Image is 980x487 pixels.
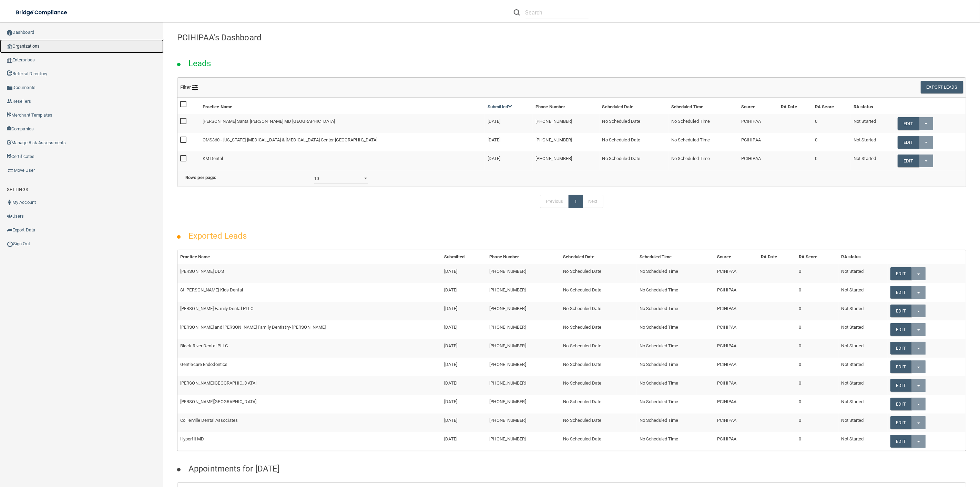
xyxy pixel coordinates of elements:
[890,342,911,355] a: Edit
[637,432,714,450] td: No Scheduled Time
[796,358,839,376] td: 0
[637,320,714,339] td: No Scheduled Time
[812,151,851,170] td: 0
[7,44,12,49] img: organization-icon.f8decf85.png
[560,264,637,283] td: No Scheduled Date
[177,250,441,264] th: Practice Name
[890,323,911,336] a: Edit
[758,250,796,264] th: RA Date
[796,283,839,302] td: 0
[533,133,599,151] td: [PHONE_NUMBER]
[839,376,888,395] td: Not Started
[796,320,839,339] td: 0
[560,395,637,414] td: No Scheduled Date
[7,241,13,247] img: ic_power_dark.7ecde6b1.png
[714,376,758,395] td: PCIHIPAA
[487,264,560,283] td: [PHONE_NUMBER]
[714,358,758,376] td: PCIHIPAA
[600,151,668,170] td: No Scheduled Date
[441,432,487,450] td: [DATE]
[668,133,738,151] td: No Scheduled Time
[839,302,888,320] td: Not Started
[441,302,487,320] td: [DATE]
[738,151,778,170] td: PCIHIPAA
[487,302,560,320] td: [PHONE_NUMBER]
[637,339,714,358] td: No Scheduled Time
[441,376,487,395] td: [DATE]
[177,320,441,339] td: [PERSON_NAME] and [PERSON_NAME] Family Dentistry- [PERSON_NAME]
[514,9,520,16] img: ic-search.3b580494.png
[839,432,888,450] td: Not Started
[487,395,560,414] td: [PHONE_NUMBER]
[487,250,560,264] th: Phone Number
[560,376,637,395] td: No Scheduled Date
[714,302,758,320] td: PCIHIPAA
[485,114,533,133] td: [DATE]
[890,286,911,299] a: Edit
[898,136,919,149] a: Edit
[600,98,668,114] th: Scheduled Date
[839,320,888,339] td: Not Started
[839,414,888,432] td: Not Started
[839,358,888,376] td: Not Started
[488,104,512,109] a: Submitted
[796,376,839,395] td: 0
[637,302,714,320] td: No Scheduled Time
[177,414,441,432] td: Collierville Dental Associates
[487,320,560,339] td: [PHONE_NUMBER]
[637,376,714,395] td: No Scheduled Time
[560,320,637,339] td: No Scheduled Date
[177,358,441,376] td: Gentlecare Endodontics
[487,432,560,450] td: [PHONE_NUMBER]
[7,85,12,91] img: icon-documents.8dae5593.png
[839,395,888,414] td: Not Started
[487,339,560,358] td: [PHONE_NUMBER]
[441,283,487,302] td: [DATE]
[487,358,560,376] td: [PHONE_NUMBER]
[738,98,778,114] th: Source
[533,151,599,170] td: [PHONE_NUMBER]
[569,195,583,208] a: 1
[177,395,441,414] td: [PERSON_NAME][GEOGRAPHIC_DATA]
[525,6,589,19] input: Search
[714,339,758,358] td: PCIHIPAA
[796,264,839,283] td: 0
[890,398,911,410] a: Edit
[714,283,758,302] td: PCIHIPAA
[637,250,714,264] th: Scheduled Time
[200,98,485,114] th: Practice Name
[851,133,895,151] td: Not Started
[738,114,778,133] td: PCIHIPAA
[714,395,758,414] td: PCIHIPAA
[600,114,668,133] td: No Scheduled Date
[839,283,888,302] td: Not Started
[182,459,286,478] h2: Appointments for [DATE]
[485,133,533,151] td: [DATE]
[796,302,839,320] td: 0
[714,320,758,339] td: PCIHIPAA
[714,414,758,432] td: PCIHIPAA
[177,432,441,450] td: Hyperfit MD
[540,195,569,208] a: Previous
[7,213,12,219] img: icon-users.e205127d.png
[441,320,487,339] td: [DATE]
[560,339,637,358] td: No Scheduled Date
[7,227,12,233] img: icon-export.b9366987.png
[177,376,441,395] td: [PERSON_NAME][GEOGRAPHIC_DATA]
[714,432,758,450] td: PCIHIPAA
[714,250,758,264] th: Source
[668,151,738,170] td: No Scheduled Time
[637,358,714,376] td: No Scheduled Time
[177,283,441,302] td: St [PERSON_NAME] Kids Dental
[812,114,851,133] td: 0
[921,81,963,93] button: Export Leads
[890,305,911,317] a: Edit
[485,151,533,170] td: [DATE]
[796,395,839,414] td: 0
[560,283,637,302] td: No Scheduled Date
[560,414,637,432] td: No Scheduled Date
[796,250,839,264] th: RA Score
[637,283,714,302] td: No Scheduled Time
[796,432,839,450] td: 0
[560,250,637,264] th: Scheduled Date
